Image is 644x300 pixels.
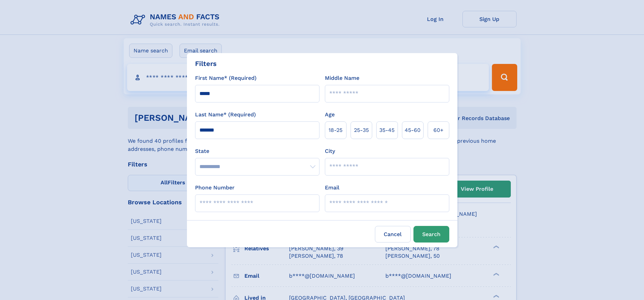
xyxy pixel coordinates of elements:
span: 35‑45 [379,126,395,134]
div: Filters [195,59,217,69]
label: Phone Number [195,184,235,192]
label: Last Name* (Required) [195,111,256,119]
label: State [195,147,319,155]
label: Age [325,111,335,119]
label: Middle Name [325,74,359,82]
label: Cancel [375,226,411,243]
span: 25‑35 [354,126,369,134]
span: 18‑25 [329,126,342,134]
span: 45‑60 [405,126,421,134]
span: 60+ [433,126,444,134]
label: Email [325,184,339,192]
label: City [325,147,335,155]
button: Search [413,226,449,243]
label: First Name* (Required) [195,74,257,82]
